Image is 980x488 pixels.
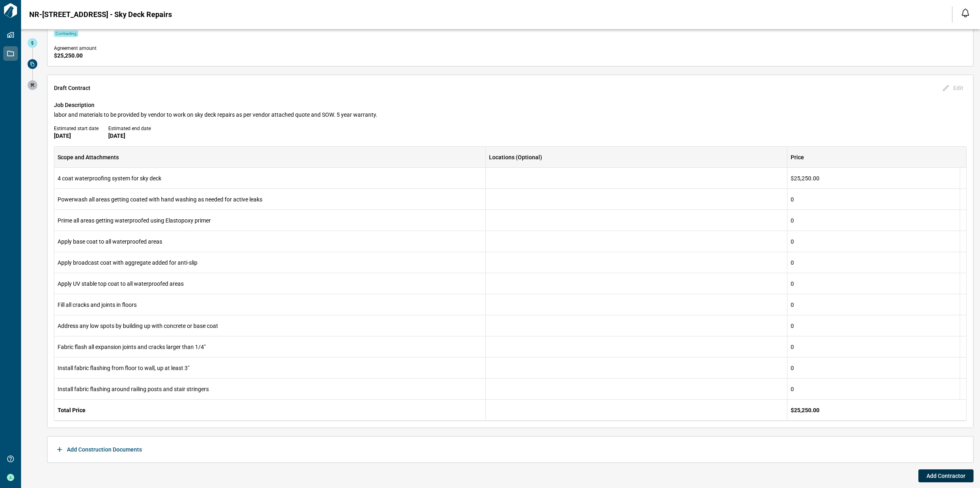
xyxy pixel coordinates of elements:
[58,238,162,245] span: Apply base coat to all waterproofed areas
[58,196,262,203] span: Powerwash all areas getting coated with hand washing as needed for active leaks
[791,322,794,330] span: 0
[58,259,197,266] span: Apply broadcast coat with aggregate added for anti-slip
[787,147,960,168] div: Price
[926,472,965,480] span: Add Contractor
[791,385,794,393] span: 0
[54,84,90,92] span: Draft Contract
[58,344,206,350] span: Fabric flash all expansion joints and cracks larger than 1/4"
[791,174,819,182] span: $25,250.00
[791,301,794,309] span: 0
[791,147,804,168] div: Price
[489,147,542,168] div: Locations (Optional)
[54,125,99,132] span: Estimated start date
[54,45,967,51] span: Agreement amount
[58,407,86,413] span: Total Price
[791,343,794,351] span: 0
[54,443,210,456] button: Add Construction Documents
[58,365,189,371] span: Install fabric flashing from floor to wall, up at least 3"
[918,469,974,482] button: Add Contractor
[108,132,151,140] span: [DATE]
[56,31,77,36] span: Contracting
[54,111,967,119] span: labor and materials to be provided by vendor to work on sky deck repairs as per vendor attached q...
[67,445,142,454] span: Add Construction Documents
[29,11,172,19] span: NR-[STREET_ADDRESS] - Sky Deck Repairs
[58,147,119,168] div: Scope and Attachments
[58,175,161,182] span: 4 coat waterproofing system for sky deck
[58,217,211,224] span: Prime all areas getting waterproofed using Elastopoxy primer
[58,386,209,392] span: Install fabric flashing around railing posts and stair stringers
[791,216,794,225] span: 0
[54,132,99,140] span: [DATE]
[791,238,794,246] span: 0
[791,259,794,267] span: 0
[486,147,788,168] div: Locations (Optional)
[58,323,218,329] span: Address any low spots by building up with concrete or base coat
[791,195,794,203] span: 0
[108,125,151,132] span: Estimated end date
[791,406,819,414] span: $25,250.00
[54,147,486,168] div: Scope and Attachments
[58,280,184,287] span: Apply UV stable top coat to all waterproofed areas
[959,6,972,19] button: Open notification feed
[791,280,794,288] span: 0
[791,364,794,372] span: 0
[54,51,967,60] span: $25,250.00
[54,101,967,109] span: Job Description
[58,302,137,308] span: Fill all cracks and joints in floors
